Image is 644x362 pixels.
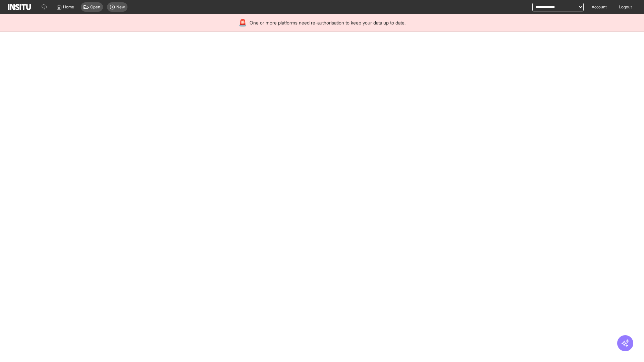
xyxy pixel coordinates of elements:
[116,4,125,10] span: New
[8,4,31,10] img: Logo
[63,4,74,10] span: Home
[250,19,406,26] span: One or more platforms need re-authorisation to keep your data up to date.
[90,4,100,10] span: Open
[238,18,247,27] div: 🚨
